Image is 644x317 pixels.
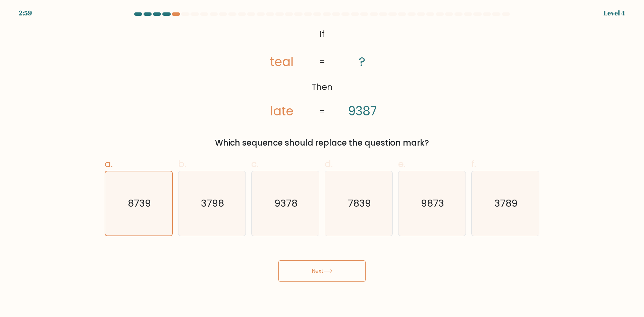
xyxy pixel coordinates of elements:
[348,197,371,210] text: 7839
[312,81,332,93] tspan: Then
[320,28,325,40] tspan: If
[105,157,113,170] span: a.
[274,197,298,210] text: 9378
[128,197,151,210] text: 8739
[201,197,224,210] text: 3798
[494,197,518,210] text: 3789
[398,157,406,170] span: e.
[603,8,625,18] div: Level 4
[245,25,399,121] svg: @import url('[URL][DOMAIN_NAME]);
[319,105,325,117] tspan: =
[19,8,32,18] div: 2:59
[270,102,293,120] tspan: late
[325,157,333,170] span: d.
[471,157,476,170] span: f.
[359,53,365,70] tspan: ?
[251,157,259,170] span: c.
[270,53,293,70] tspan: teal
[109,137,535,149] div: Which sequence should replace the question mark?
[348,102,377,120] tspan: 9387
[319,56,325,68] tspan: =
[421,197,444,210] text: 9873
[278,260,366,282] button: Next
[178,157,186,170] span: b.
